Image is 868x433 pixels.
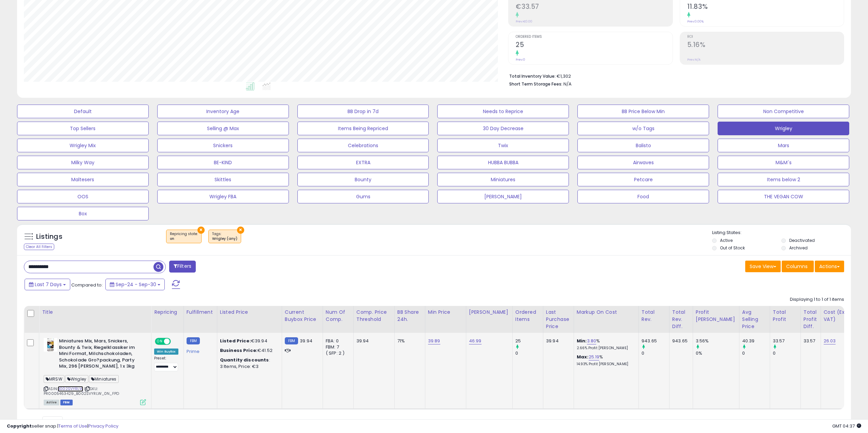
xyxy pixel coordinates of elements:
span: Sep-24 - Sep-30 [116,281,156,288]
th: The percentage added to the cost of goods (COGS) that forms the calculator for Min & Max prices. [574,306,638,333]
button: Sep-24 - Sep-30 [105,279,165,290]
div: 0 [773,350,800,356]
div: 71% [397,338,420,344]
div: 25 [515,338,543,344]
button: HUBBA BUBBA [437,156,569,169]
div: Markup on Cost [577,309,636,316]
button: Wrigley FBA [157,190,289,203]
div: Listed Price [220,309,279,316]
div: Repricing [154,309,181,316]
button: BB Price Below Min [577,105,709,118]
span: FBM [60,400,73,405]
li: €1,302 [509,72,839,80]
button: Top Sellers [17,122,149,135]
span: Last 7 Days [35,281,62,288]
span: | SKU: PR0005463429_B002SVYRLW_0N_FPD [44,386,119,396]
button: Last 7 Days [25,279,70,290]
div: 0% [696,350,739,356]
span: ROI [687,35,844,39]
button: EXTRA [297,156,429,169]
b: Short Term Storage Fees: [509,81,562,87]
div: Prime [187,346,212,354]
b: Min: [577,338,587,344]
div: % [577,338,633,351]
div: 0 [642,350,669,356]
div: 39.94 [356,338,389,344]
button: Airwaves [577,156,709,169]
div: Ordered Items [515,309,540,323]
button: Food [577,190,709,203]
button: Twix [437,139,569,152]
div: 33.57 [804,338,815,344]
div: on [170,236,198,241]
label: Out of Stock [720,245,745,251]
span: Compared to: [71,282,103,288]
div: Min Price [428,309,463,316]
div: FBA: 0 [326,338,348,344]
span: Repricing state : [170,231,198,242]
div: 943.65 [672,338,688,344]
div: ( SFP: 2 ) [326,350,348,356]
small: FBM [187,337,200,344]
div: Preset: [154,356,178,371]
span: OFF [170,339,181,344]
button: Wrigley Mix [17,139,149,152]
div: Win BuyBox [154,349,178,355]
span: 2025-10-8 04:37 GMT [832,423,861,429]
button: Filters [169,261,196,273]
div: [PERSON_NAME] [469,309,510,316]
small: Prev: €0.00 [516,19,532,24]
button: Mars [718,139,849,152]
b: Quantity discounts [220,357,269,363]
div: BB Share 24h. [397,309,422,323]
a: 39.89 [428,338,440,344]
button: 30 Day Decrease [437,122,569,135]
button: Maltesers [17,173,149,186]
small: FBM [285,337,298,344]
div: 3 Items, Price: €3 [220,364,277,370]
span: Miniatures [89,375,119,383]
button: [PERSON_NAME] [437,190,569,203]
span: 39.94 [300,338,312,344]
div: Total Profit Diff. [804,309,818,330]
button: Celebrations [297,139,429,152]
div: 39.94 [546,338,569,344]
button: Gums [297,190,429,203]
button: Bounty [297,173,429,186]
small: Prev: 0 [516,58,525,62]
div: : [220,357,277,363]
label: Archived [789,245,808,251]
div: €41.52 [220,347,277,354]
a: 3.80 [587,338,597,344]
div: Fulfillment [187,309,214,316]
div: 40.39 [742,338,770,344]
a: 46.99 [469,338,482,344]
button: × [237,227,244,234]
div: Total Profit [773,309,798,323]
button: × [197,227,205,234]
small: Prev: N/A [687,58,701,62]
h2: 25 [516,41,672,50]
button: Needs to Reprice [437,105,569,118]
span: Wrigley [65,375,88,383]
button: Milky Way [17,156,149,169]
span: MRSW [44,375,64,383]
div: Avg Selling Price [742,309,767,330]
h5: Listings [36,232,62,242]
button: BE-KIND [157,156,289,169]
button: Default [17,105,149,118]
div: Wrigley (any) [212,236,237,241]
b: Listed Price: [220,338,251,344]
div: ASIN: [44,338,146,404]
img: 413HnSpprqL._SL40_.jpg [44,338,57,352]
button: Actions [815,261,844,272]
div: €39.94 [220,338,277,344]
span: Ordered Items [516,35,672,39]
a: 26.03 [824,338,836,344]
button: Miniatures [437,173,569,186]
button: OOS [17,190,149,203]
h2: €33.57 [516,3,672,12]
div: Profit [PERSON_NAME] [696,309,736,323]
label: Deactivated [789,237,815,243]
a: Terms of Use [58,423,87,429]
